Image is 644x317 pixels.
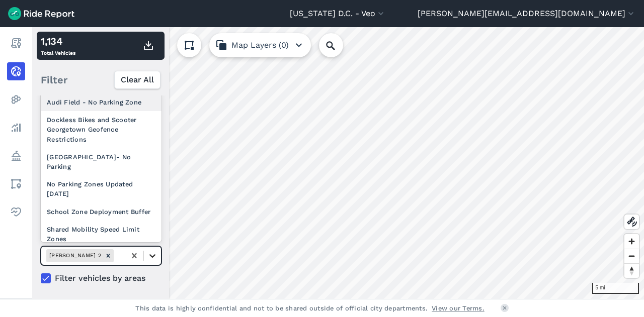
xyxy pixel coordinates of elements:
[41,34,75,49] div: 1,134
[7,119,25,137] a: Analyze
[7,203,25,221] a: Health
[418,8,636,20] button: [PERSON_NAME][EMAIL_ADDRESS][DOMAIN_NAME]
[41,148,162,175] div: [GEOGRAPHIC_DATA]- No Parking
[7,34,25,52] a: Report
[592,283,639,294] div: 5 mi
[41,175,162,202] div: No Parking Zones Updated [DATE]
[46,249,103,262] div: [PERSON_NAME] 2
[7,175,25,193] a: Areas
[37,64,165,95] div: Filter
[7,90,25,109] a: Heatmaps
[41,203,162,221] div: School Zone Deployment Buffer
[41,221,162,248] div: Shared Mobility Speed Limit Zones
[114,71,160,89] button: Clear All
[41,272,162,284] label: Filter vehicles by areas
[8,7,74,20] img: Ride Report
[32,27,644,299] canvas: Map
[624,234,639,249] button: Zoom in
[624,249,639,263] button: Zoom out
[41,34,75,58] div: Total Vehicles
[209,33,311,57] button: Map Layers (0)
[290,8,386,20] button: [US_STATE] D.C. - Veo
[432,303,485,313] a: View our Terms.
[624,263,639,278] button: Reset bearing to north
[41,111,162,148] div: Dockless Bikes and Scooter Georgetown Geofence Restrictions
[103,249,114,262] div: Remove Ward 2
[41,93,162,111] div: Audi Field - No Parking Zone
[121,74,154,86] span: Clear All
[319,33,359,57] input: Search Location or Vehicles
[7,147,25,165] a: Policy
[7,62,25,80] a: Realtime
